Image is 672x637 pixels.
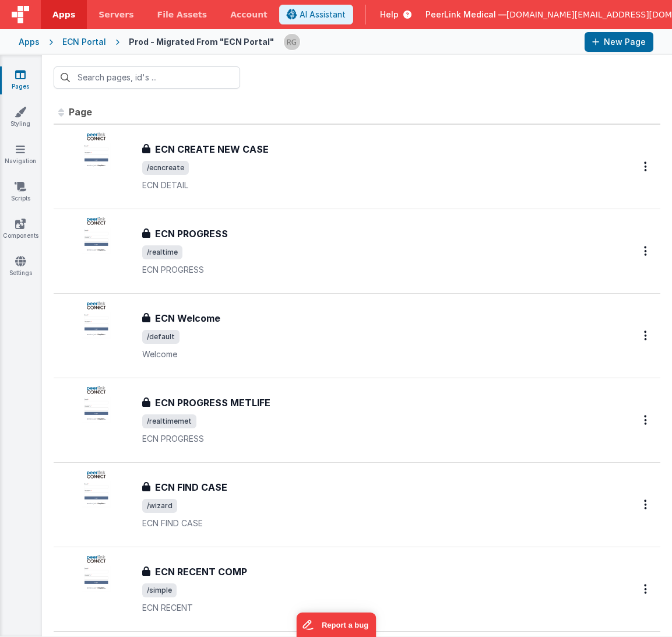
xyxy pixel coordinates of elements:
[157,9,207,20] span: File Assets
[380,9,399,20] span: Help
[142,433,607,445] p: ECN PROGRESS
[637,577,656,601] button: Options
[69,106,92,118] span: Page
[637,492,656,516] button: Options
[142,330,180,344] span: /default
[155,311,220,325] h3: ECN Welcome
[52,9,75,20] span: Apps
[155,480,227,494] h3: ECN FIND CASE
[142,499,177,513] span: /wizard
[637,154,656,178] button: Options
[296,613,376,637] iframe: Marker.io feedback button
[142,180,607,191] p: ECN DETAIL
[98,9,133,20] span: Servers
[142,161,189,175] span: /ecncreate
[425,9,506,20] span: PeerLink Medical —
[54,66,240,89] input: Search pages, id's ...
[142,518,607,529] p: ECN FIND CASE
[637,239,656,263] button: Options
[637,323,656,347] button: Options
[142,583,177,597] span: /simple
[142,602,607,614] p: ECN RECENT
[19,36,40,48] div: Apps
[279,5,353,24] button: AI Assistant
[142,414,196,428] span: /realtimemet
[284,34,300,50] img: 32acf354f7c792df0addc5efaefdc4a2
[155,142,269,156] h3: ECN CREATE NEW CASE
[62,36,106,48] div: ECN Portal
[142,264,607,276] p: ECN PROGRESS
[142,245,182,259] span: /realtime
[129,36,274,48] div: Prod - Migrated From "ECN Portal"
[155,565,247,579] h3: ECN RECENT COMP
[637,408,656,432] button: Options
[300,9,346,20] span: AI Assistant
[142,349,607,360] p: Welcome
[155,396,270,410] h3: ECN PROGRESS METLIFE
[155,227,228,241] h3: ECN PROGRESS
[585,32,653,52] button: New Page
